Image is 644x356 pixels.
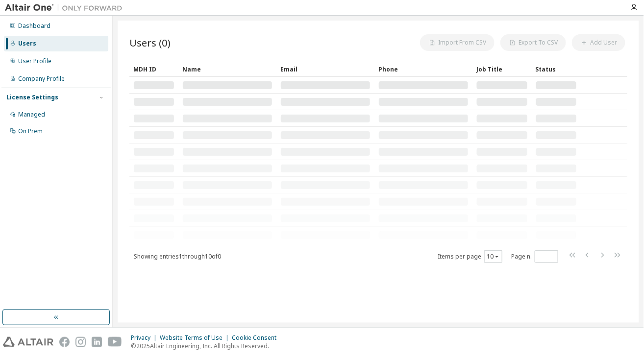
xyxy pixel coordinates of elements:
img: youtube.svg [108,337,122,347]
div: Users [18,40,36,47]
div: Job Title [476,61,528,77]
div: Company Profile [18,75,65,83]
div: On Prem [18,127,43,135]
button: Import From CSV [420,34,495,51]
div: Website Terms of Use [160,334,232,342]
img: linkedin.svg [92,337,102,347]
div: Dashboard [18,22,50,30]
div: Name [182,61,272,77]
span: Users (0) [129,36,171,49]
div: License Settings [6,94,58,101]
div: Managed [18,111,45,119]
button: Export To CSV [500,34,566,51]
span: Items per page [438,250,502,263]
div: Phone [378,61,469,77]
p: © 2025 Altair Engineering, Inc. All Rights Reserved. [131,342,282,350]
span: Page n. [511,250,558,263]
div: Email [280,61,371,77]
button: 10 [487,253,500,261]
div: Cookie Consent [232,334,282,342]
img: facebook.svg [59,337,70,347]
div: Status [536,61,577,77]
div: User Profile [18,57,51,65]
div: Privacy [131,334,160,342]
img: altair_logo.svg [3,337,53,347]
div: MDH ID [133,61,174,77]
img: instagram.svg [75,337,86,347]
img: Altair One [5,3,127,13]
span: Showing entries 1 through 10 of 0 [134,252,221,261]
button: Add User [572,34,625,51]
